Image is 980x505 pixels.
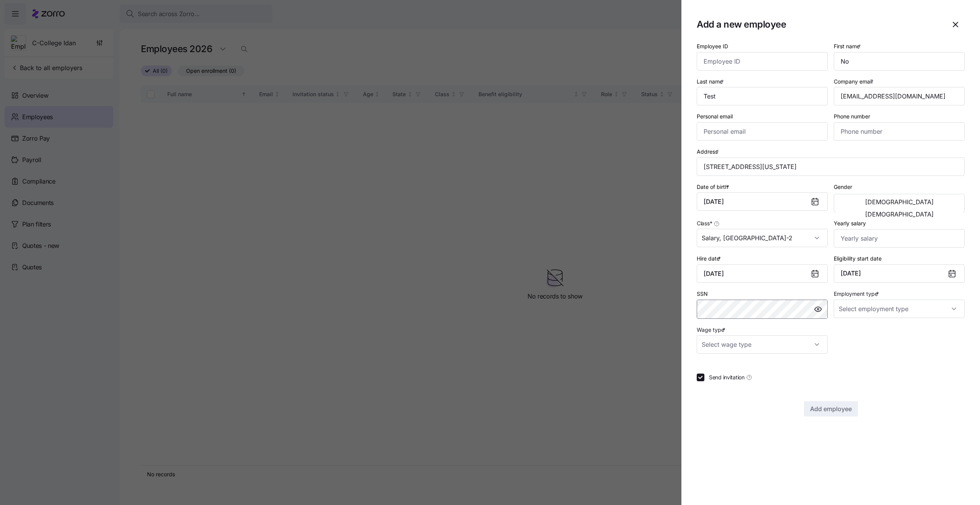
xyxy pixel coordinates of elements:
label: Date of birth [697,183,731,191]
input: MM/DD/YYYY [697,192,828,211]
input: Address [697,157,965,176]
input: Yearly salary [834,229,965,248]
h1: Add a new employee [697,18,940,30]
label: Employment type [834,290,880,298]
input: First name [834,52,965,71]
button: [DATE] [834,264,965,283]
label: SSN [697,290,708,298]
label: Address [697,148,720,156]
label: Gender [834,183,852,191]
label: Wage type [697,326,727,334]
input: Personal email [697,122,828,141]
label: Personal email [697,112,733,121]
label: Employee ID [697,42,728,51]
span: Class * [697,220,712,227]
label: Company email [834,77,875,86]
span: [DEMOGRAPHIC_DATA] [865,199,934,205]
label: Last name [697,77,725,86]
span: Add employee [810,404,852,413]
button: Add employee [804,401,858,416]
input: Select employment type [834,300,965,318]
span: Send invitation [709,374,745,381]
input: Company email [834,87,965,105]
input: Select wage type [697,335,828,354]
label: First name [834,42,862,51]
label: Phone number [834,112,870,121]
input: Class [697,229,828,247]
label: Yearly salary [834,219,866,228]
input: Last name [697,87,828,105]
label: Hire date [697,254,722,263]
label: Eligibility start date [834,254,882,263]
input: MM/DD/YYYY [697,264,828,283]
span: [DEMOGRAPHIC_DATA] [865,211,934,217]
input: Phone number [834,122,965,141]
input: Employee ID [697,52,828,71]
